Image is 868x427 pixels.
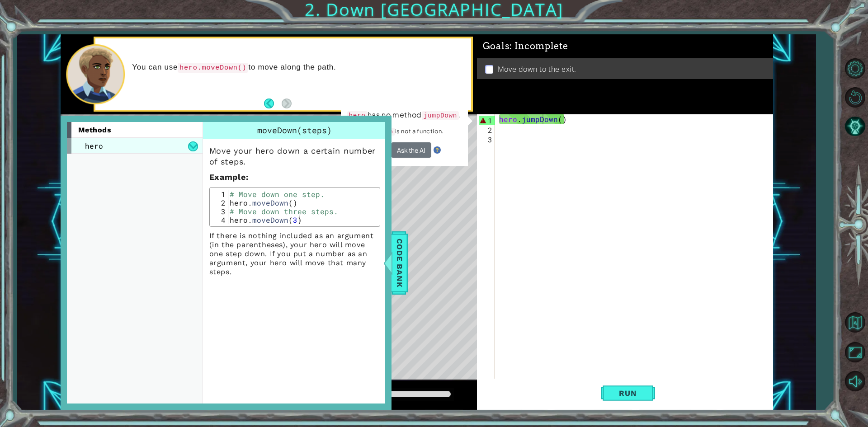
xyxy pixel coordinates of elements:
[422,112,459,121] code: jumpDown
[842,113,868,140] button: AI Hint
[78,126,112,134] span: methods
[209,145,380,167] p: Move your hero down a certain number of steps.
[347,108,462,122] p: has no method .
[391,142,431,158] button: Ask the AI
[842,310,868,336] button: Back to Map
[392,235,407,290] span: Code Bank
[842,56,868,82] button: Level Options
[67,122,203,138] div: methods
[212,216,228,224] div: 4
[212,207,228,216] div: 3
[601,379,655,408] button: Shift+Enter: Run current code.
[842,339,868,366] button: Maximize Browser
[282,99,292,108] button: Next
[347,125,461,138] p: is not a function.
[479,125,495,135] div: 2
[264,99,282,108] button: Back
[209,172,249,182] strong: :
[203,122,387,139] div: moveDown(steps)
[257,125,332,136] span: moveDown(steps)
[212,198,228,207] div: 2
[433,147,440,154] img: Hint
[498,64,576,74] p: Move down to the exit.
[209,172,246,182] span: Example
[212,190,228,198] div: 1
[509,41,568,52] span: : Incomplete
[209,231,380,277] p: If there is nothing included as an argument (in the parentheses), your hero will move one step do...
[483,41,568,52] span: Goals
[347,110,368,120] code: hero
[842,84,868,111] button: Restart Level
[85,141,103,150] span: hero
[178,63,248,73] code: hero.moveDown()
[842,368,868,394] button: Mute
[479,135,495,144] div: 3
[610,389,646,398] span: Run
[842,308,868,338] a: Back to Map
[479,116,495,125] div: 1
[132,62,464,73] p: You can use to move along the path.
